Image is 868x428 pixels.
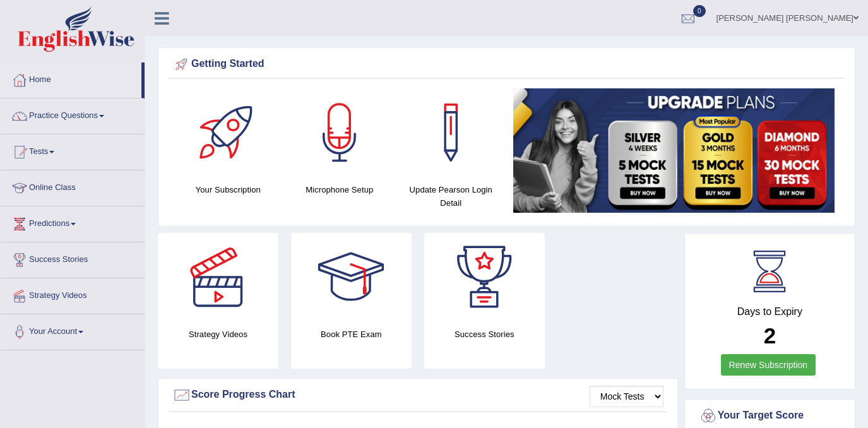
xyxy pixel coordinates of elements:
a: Predictions [1,206,145,238]
img: small5.jpg [513,88,835,213]
a: Tests [1,134,145,166]
div: Getting Started [172,55,841,74]
div: Score Progress Chart [172,386,663,405]
a: Online Class [1,170,145,202]
span: 0 [693,5,706,17]
h4: Book PTE Exam [291,328,412,341]
a: Success Stories [1,242,145,274]
a: Home [1,62,141,94]
h4: Days to Expiry [699,306,841,318]
b: 2 [764,323,776,348]
a: Your Account [1,314,145,346]
a: Renew Subscription [721,354,816,376]
div: Your Target Score [699,407,841,425]
h4: Your Subscription [179,183,278,196]
h4: Success Stories [424,328,545,341]
h4: Microphone Setup [290,183,389,196]
h4: Update Pearson Login Detail [401,183,501,210]
a: Strategy Videos [1,278,145,310]
h4: Strategy Videos [158,328,278,341]
a: Practice Questions [1,98,145,130]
